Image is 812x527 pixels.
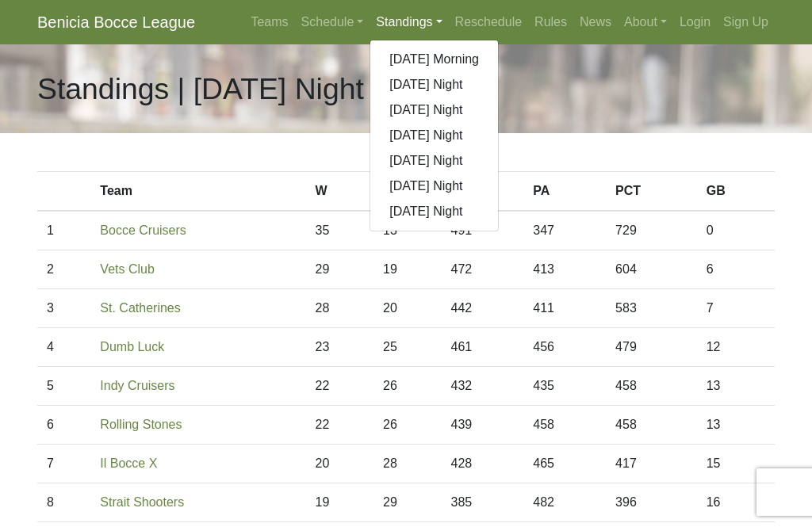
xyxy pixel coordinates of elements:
a: Reschedule [449,6,529,38]
a: Il Bocce X [100,456,157,470]
td: 20 [305,445,373,483]
a: Teams [244,6,294,38]
a: Schedule [295,6,370,38]
td: 583 [606,289,697,328]
a: St. Catherines [100,301,180,315]
a: [DATE] Night [370,97,498,123]
td: 472 [442,250,524,289]
td: 29 [373,483,442,522]
th: PCT [606,172,697,212]
a: [DATE] Night [370,174,498,199]
a: Rules [528,6,573,38]
th: W [305,172,373,212]
td: 479 [606,328,697,367]
td: 15 [697,445,775,483]
a: Standings [370,6,448,38]
a: Indy Cruisers [100,379,174,392]
td: 439 [442,406,524,445]
td: 458 [606,367,697,406]
a: [DATE] Night [370,72,498,97]
a: Login [673,6,717,38]
td: 347 [523,211,606,250]
a: [DATE] Morning [370,47,498,72]
td: 482 [523,483,606,522]
td: 28 [305,289,373,328]
td: 26 [373,367,442,406]
h1: Standings | [DATE] Night [37,71,364,107]
td: 16 [697,483,775,522]
td: 413 [523,250,606,289]
a: Benicia Bocce League [37,6,195,38]
div: Standings [370,40,499,231]
td: 432 [442,367,524,406]
td: 461 [442,328,524,367]
td: 458 [523,406,606,445]
th: PA [523,172,606,212]
td: 13 [697,406,775,445]
a: Strait Shooters [100,495,184,509]
td: 25 [373,328,442,367]
a: [DATE] Night [370,148,498,174]
a: [DATE] Night [370,199,498,224]
td: 5 [37,367,90,406]
td: 4 [37,328,90,367]
td: 442 [442,289,524,328]
td: 23 [305,328,373,367]
a: Dumb Luck [100,340,164,353]
td: 20 [373,289,442,328]
a: Sign Up [717,6,775,38]
td: 6 [697,250,775,289]
a: Bocce Cruisers [100,223,186,237]
td: 2 [37,250,90,289]
td: 428 [442,445,524,483]
td: 7 [697,289,775,328]
td: 385 [442,483,524,522]
td: 22 [305,406,373,445]
a: News [573,6,618,38]
th: Team [90,172,305,212]
td: 396 [606,483,697,522]
td: 465 [523,445,606,483]
td: 729 [606,211,697,250]
td: 8 [37,483,90,522]
td: 3 [37,289,90,328]
td: 456 [523,328,606,367]
td: 26 [373,406,442,445]
a: Vets Club [100,262,154,276]
td: 411 [523,289,606,328]
td: 13 [697,367,775,406]
td: 35 [305,211,373,250]
td: 19 [373,250,442,289]
td: 604 [606,250,697,289]
a: Rolling Stones [100,418,182,431]
td: 29 [305,250,373,289]
td: 12 [697,328,775,367]
td: 435 [523,367,606,406]
td: 1 [37,211,90,250]
td: 22 [305,367,373,406]
a: [DATE] Night [370,123,498,148]
td: 19 [305,483,373,522]
td: 28 [373,445,442,483]
td: 6 [37,406,90,445]
a: About [618,6,673,38]
td: 458 [606,406,697,445]
td: 7 [37,445,90,483]
th: GB [697,172,775,212]
td: 0 [697,211,775,250]
td: 417 [606,445,697,483]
